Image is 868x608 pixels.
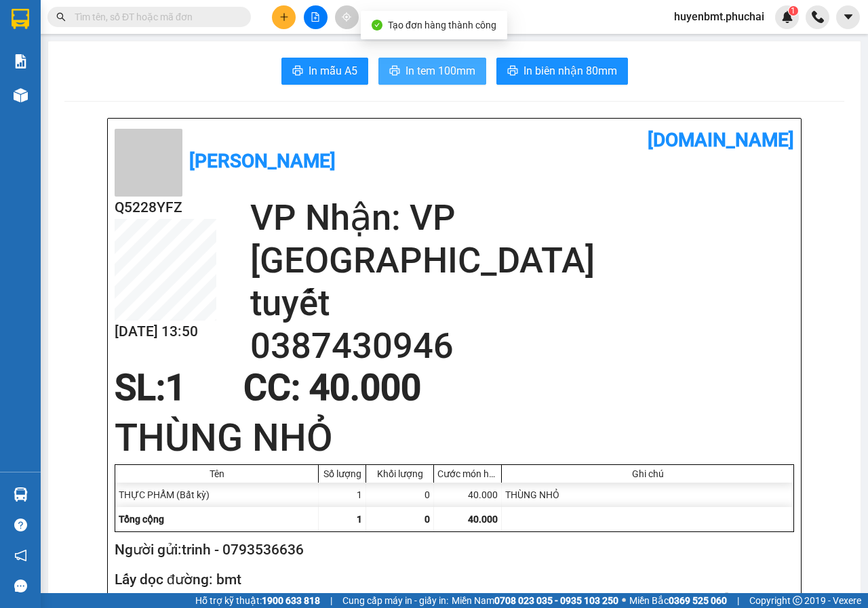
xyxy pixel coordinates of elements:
[115,367,165,409] span: SL:
[669,595,727,606] strong: 0369 525 060
[115,411,794,464] h1: THÙNG NHỎ
[663,8,775,25] span: huyenbmt.phuchai
[14,549,27,562] span: notification
[648,129,794,151] b: [DOMAIN_NAME]
[75,9,235,24] input: Tìm tên, số ĐT hoặc mã đơn
[14,54,28,68] img: solution-icon
[14,88,28,102] img: warehouse-icon
[622,598,626,603] span: ⚪️
[502,483,793,507] div: THÙNG NHỎ
[262,595,320,606] strong: 1900 633 818
[279,12,289,22] span: plus
[496,58,628,85] button: printerIn biên nhận 80mm
[319,483,366,507] div: 1
[195,593,320,608] span: Hỗ trợ kỹ thuật:
[115,321,216,343] h2: [DATE] 13:50
[281,58,368,85] button: printerIn mẫu A5
[737,593,739,608] span: |
[119,514,164,525] span: Tổng cộng
[507,65,518,78] span: printer
[357,514,362,525] span: 1
[250,197,794,282] h2: VP Nhận: VP [GEOGRAPHIC_DATA]
[389,65,400,78] span: printer
[434,483,502,507] div: 40.000
[342,12,351,22] span: aim
[366,483,434,507] div: 0
[388,20,496,31] span: Tạo đơn hàng thành công
[452,593,618,608] span: Miền Nam
[406,62,475,79] span: In tem 100mm
[115,569,789,591] h2: Lấy dọc đường: bmt
[235,367,429,408] div: CC : 40.000
[292,65,303,78] span: printer
[14,580,27,592] span: message
[309,62,357,79] span: In mẫu A5
[115,483,319,507] div: THỰC PHẨM (Bất kỳ)
[189,150,336,172] b: [PERSON_NAME]
[505,468,790,479] div: Ghi chú
[836,5,860,29] button: caret-down
[370,468,430,479] div: Khối lượng
[322,468,362,479] div: Số lượng
[494,595,618,606] strong: 0708 023 035 - 0935 103 250
[789,6,798,16] sup: 1
[437,468,498,479] div: Cước món hàng
[791,6,795,16] span: 1
[425,514,430,525] span: 0
[372,20,382,31] span: check-circle
[304,5,328,29] button: file-add
[842,11,854,23] span: caret-down
[56,12,66,22] span: search
[468,514,498,525] span: 40.000
[524,62,617,79] span: In biên nhận 80mm
[629,593,727,608] span: Miền Bắc
[335,5,359,29] button: aim
[250,282,794,325] h2: tuyết
[330,593,332,608] span: |
[342,593,448,608] span: Cung cấp máy in - giấy in:
[115,197,216,219] h2: Q5228YFZ
[311,12,320,22] span: file-add
[272,5,296,29] button: plus
[14,487,28,502] img: warehouse-icon
[793,596,802,605] span: copyright
[250,325,794,367] h2: 0387430946
[12,9,29,29] img: logo-vxr
[14,519,27,531] span: question-circle
[165,367,186,409] span: 1
[781,11,793,23] img: icon-new-feature
[378,58,486,85] button: printerIn tem 100mm
[119,468,315,479] div: Tên
[115,539,789,561] h2: Người gửi: trinh - 0793536636
[812,11,824,23] img: phone-icon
